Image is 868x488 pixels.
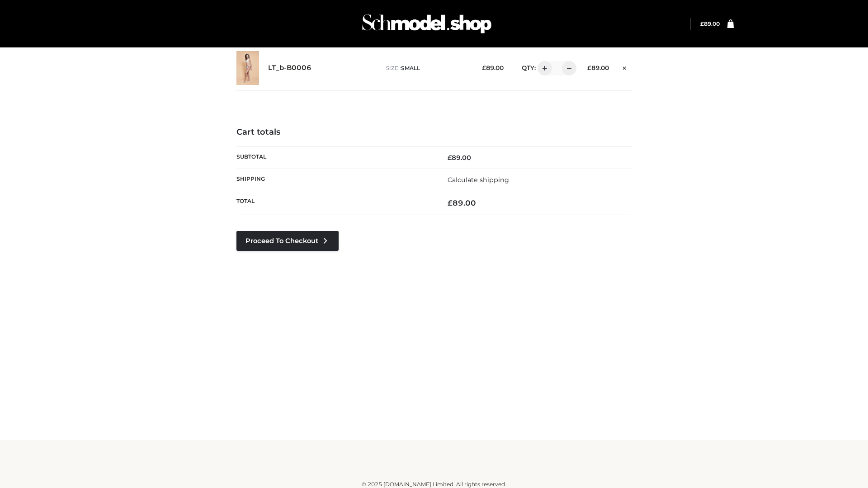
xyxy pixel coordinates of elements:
bdi: 89.00 [482,64,504,71]
bdi: 89.00 [448,198,476,207]
span: £ [700,20,704,27]
a: Remove this item [618,61,632,73]
a: Proceed to Checkout [236,231,339,251]
th: Shipping [236,169,434,191]
p: size : [386,64,468,72]
h4: Cart totals [236,127,632,137]
bdi: 89.00 [587,64,609,71]
span: £ [448,198,453,207]
a: £89.00 [700,20,720,27]
th: Subtotal [236,146,434,169]
img: Schmodel Admin 964 [359,6,495,42]
bdi: 89.00 [448,154,471,162]
th: Total [236,191,434,215]
a: Calculate shipping [448,176,509,184]
span: £ [448,154,452,162]
bdi: 89.00 [700,20,720,27]
span: SMALL [401,65,420,71]
div: QTY: [513,61,573,75]
a: LT_b-B0006 [268,64,311,72]
span: £ [482,64,486,71]
span: £ [587,64,591,71]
